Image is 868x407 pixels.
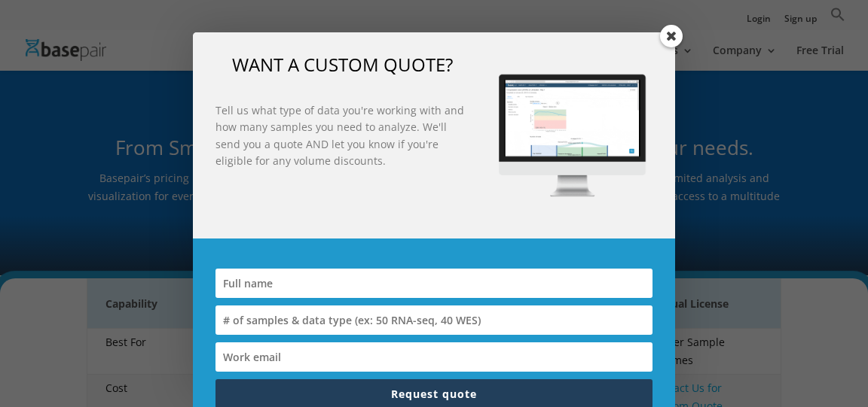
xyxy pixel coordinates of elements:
[215,103,464,168] strong: Tell us what type of data you're working with and how many samples you need to analyze. We'll sen...
[215,342,653,372] input: Work email
[215,269,653,298] input: Full name
[558,78,859,341] iframe: Drift Widget Chat Window
[215,305,653,335] input: # of samples & data type (ex: 50 RNA-seq, 40 WES)
[793,332,850,389] iframe: Drift Widget Chat Controller
[232,52,453,77] span: WANT A CUSTOM QUOTE?
[391,387,477,401] span: Request quote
